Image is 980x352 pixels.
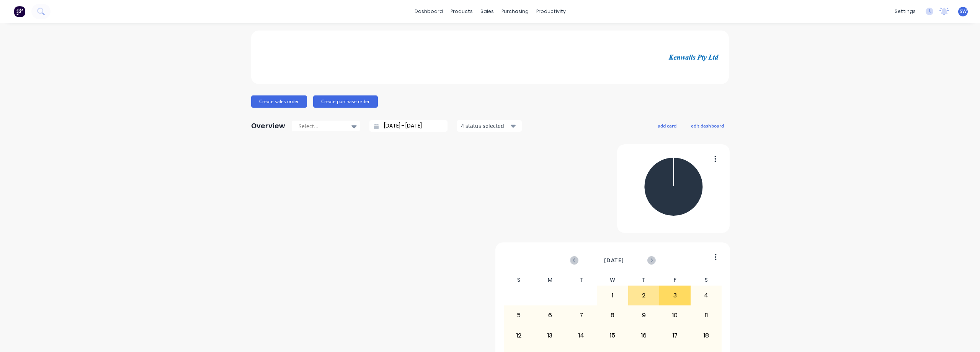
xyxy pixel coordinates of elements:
[504,326,534,345] div: 12
[251,118,285,134] div: Overview
[597,274,628,286] div: W
[251,95,307,108] button: Create sales order
[597,326,628,345] div: 15
[457,120,522,132] button: 4 status selected
[686,121,729,131] button: edit dashboard
[629,326,659,345] div: 16
[659,274,691,286] div: F
[891,6,920,17] div: settings
[447,6,477,17] div: products
[461,122,509,130] div: 4 status selected
[535,326,565,345] div: 13
[660,306,690,325] div: 10
[628,274,660,286] div: T
[629,286,659,305] div: 2
[691,306,722,325] div: 11
[534,274,566,286] div: M
[503,274,535,286] div: S
[532,6,570,17] div: productivity
[960,8,967,15] span: SW
[411,6,447,17] a: dashboard
[660,286,690,305] div: 3
[691,274,722,286] div: S
[653,121,681,131] button: add card
[566,326,597,345] div: 14
[660,326,690,345] div: 17
[498,6,532,17] div: purchasing
[629,306,659,325] div: 9
[566,306,597,325] div: 7
[313,95,378,108] button: Create purchase order
[604,256,624,265] span: [DATE]
[691,286,722,305] div: 4
[535,306,565,325] div: 6
[566,274,597,286] div: T
[597,306,628,325] div: 8
[14,6,25,17] img: Factory
[691,326,722,345] div: 18
[477,6,498,17] div: sales
[504,306,534,325] div: 5
[597,286,628,305] div: 1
